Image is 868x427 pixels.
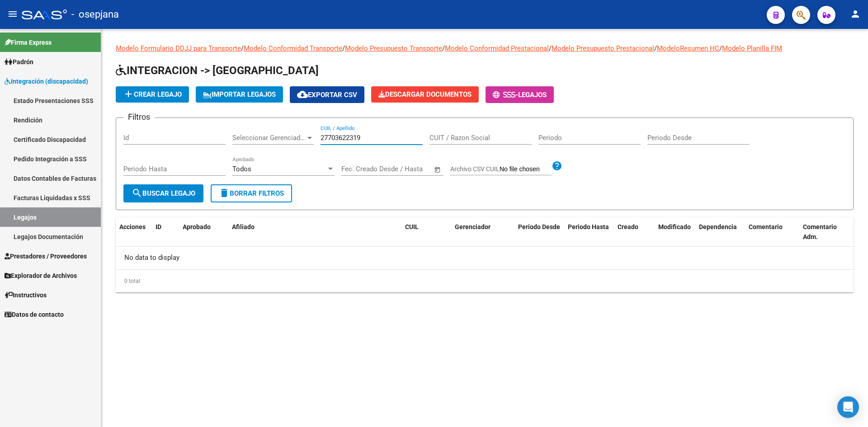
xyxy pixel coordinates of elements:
[179,217,215,247] datatable-header-cell: Aprobado
[152,217,179,247] datatable-header-cell: ID
[552,160,562,171] mat-icon: help
[493,91,518,99] span: -
[341,165,371,173] input: Start date
[850,9,861,19] mat-icon: person
[232,223,255,230] span: Afiliado
[5,76,88,86] span: Integración (discapacidad)
[219,189,284,197] span: Borrar Filtros
[401,217,451,247] datatable-header-cell: CUIL
[803,223,837,241] span: Comentario Adm.
[657,44,719,52] a: ModeloResumen HC
[7,9,18,19] mat-icon: menu
[799,217,854,247] datatable-header-cell: Comentario Adm.
[116,86,189,103] button: Crear Legajo
[371,86,479,103] button: Descargar Documentos
[132,188,142,198] mat-icon: search
[116,64,319,77] span: INTEGRACION -> [GEOGRAPHIC_DATA]
[5,290,47,300] span: Instructivos
[518,223,560,230] span: Periodo Desde
[5,251,87,261] span: Prestadores / Proveedores
[290,86,364,103] button: Exportar CSV
[837,396,859,418] div: Open Intercom Messenger
[116,247,854,269] div: No data to display
[71,5,119,24] span: - osepjana
[500,165,552,174] input: Archivo CSV CUIL
[116,44,241,52] a: Modelo Formulario DDJJ para Transporte
[514,217,564,247] datatable-header-cell: Periodo Desde
[5,271,77,281] span: Explorador de Archivos
[116,270,854,292] div: 0 total
[378,90,472,99] span: Descargar Documentos
[116,217,152,247] datatable-header-cell: Acciones
[658,223,691,230] span: Modificado
[445,44,549,52] a: Modelo Conformidad Prestacional
[455,223,491,230] span: Gerenciador
[196,86,283,103] button: IMPORTAR LEGAJOS
[232,165,251,173] span: Todos
[156,223,161,230] span: ID
[232,134,306,142] span: Seleccionar Gerenciador
[123,89,134,99] mat-icon: add
[297,89,308,100] mat-icon: cloud_download
[695,217,745,247] datatable-header-cell: Dependencia
[655,217,695,247] datatable-header-cell: Modificado
[132,189,195,197] span: Buscar Legajo
[618,223,638,230] span: Creado
[228,217,401,247] datatable-header-cell: Afiliado
[749,223,783,230] span: Comentario
[379,165,423,173] input: End date
[297,91,357,99] span: Exportar CSV
[183,223,211,230] span: Aprobado
[123,111,155,123] h3: Filtros
[552,44,654,52] a: Modelo Presupuesto Prestacional
[450,165,500,173] span: Archivo CSV CUIL
[5,57,33,67] span: Padrón
[699,223,737,230] span: Dependencia
[211,184,292,202] button: Borrar Filtros
[116,43,854,292] div: / / / / / /
[5,38,52,47] span: Firma Express
[486,86,554,103] button: -Legajos
[203,90,276,99] span: IMPORTAR LEGAJOS
[123,90,182,99] span: Crear Legajo
[568,223,609,230] span: Periodo Hasta
[614,217,655,247] datatable-header-cell: Creado
[518,91,547,99] span: Legajos
[244,44,342,52] a: Modelo Conformidad Transporte
[219,188,230,198] mat-icon: delete
[119,223,146,230] span: Acciones
[5,310,64,319] span: Datos de contacto
[405,223,419,230] span: CUIL
[345,44,442,52] a: Modelo Presupuesto Transporte
[745,217,799,247] datatable-header-cell: Comentario
[722,44,782,52] a: Modelo Planilla FIM
[564,217,614,247] datatable-header-cell: Periodo Hasta
[123,184,203,202] button: Buscar Legajo
[451,217,514,247] datatable-header-cell: Gerenciador
[433,164,443,175] button: Open calendar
